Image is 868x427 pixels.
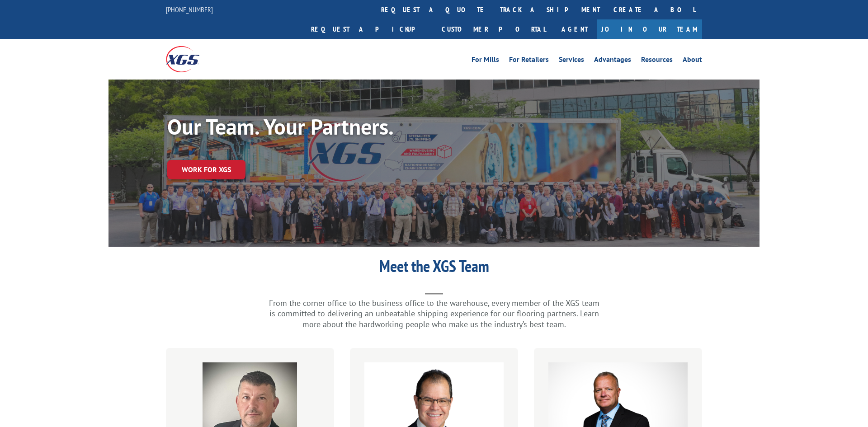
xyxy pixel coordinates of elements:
[166,5,213,14] a: [PHONE_NUMBER]
[552,19,597,39] a: Agent
[253,298,615,330] p: From the corner office to the business office to the warehouse, every member of the XGS team is c...
[559,56,584,66] a: Services
[253,258,615,279] h1: Meet the XGS Team
[472,56,499,66] a: For Mills
[594,56,631,66] a: Advantages
[509,56,549,66] a: For Retailers
[597,19,702,39] a: Join Our Team
[167,160,245,179] a: Work for XGS
[167,116,439,142] h1: Our Team. Your Partners.
[641,56,673,66] a: Resources
[304,19,435,39] a: Request a pickup
[683,56,702,66] a: About
[435,19,552,39] a: Customer Portal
